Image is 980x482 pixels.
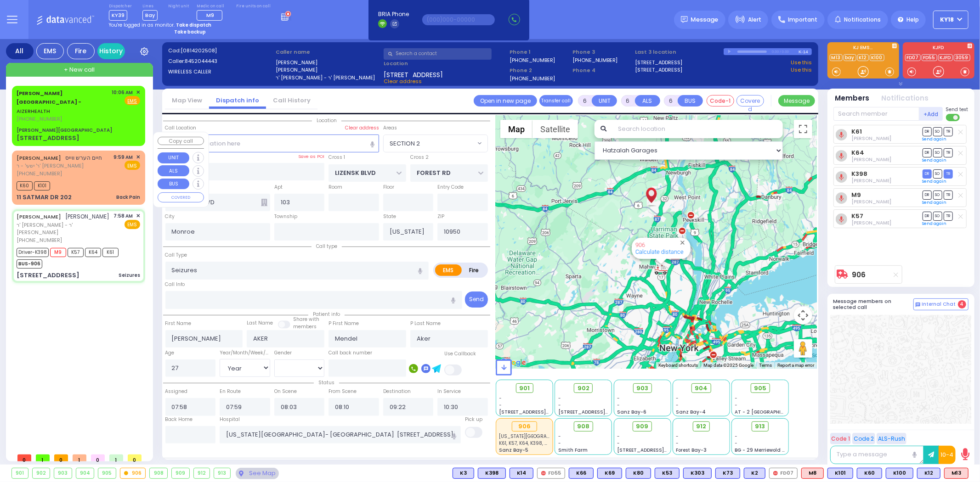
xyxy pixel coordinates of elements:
[329,388,357,395] label: From Scene
[150,468,167,478] div: 908
[735,440,738,447] span: -
[917,468,940,479] div: BLS
[73,454,86,461] span: 1
[944,148,953,157] span: TR
[801,468,824,479] div: ALS KJ
[635,66,683,74] a: [STREET_ADDRESS]
[142,10,158,21] span: Bay
[128,98,137,105] u: EMS
[923,221,947,226] a: Send again
[276,59,380,67] label: [PERSON_NAME]
[274,213,297,220] label: Township
[114,213,133,219] span: 7:58 AM
[636,422,649,431] span: 909
[17,259,42,269] span: BUS-906
[923,200,947,205] a: Send again
[36,454,50,461] span: 1
[165,96,209,105] a: Map View
[905,54,921,61] a: FD07
[678,238,687,247] button: Close
[510,67,569,74] span: Phone 2
[744,468,765,479] div: BLS
[922,301,956,308] span: Internal Chat
[617,433,620,440] span: -
[437,388,461,395] label: In Service
[923,157,947,163] a: Send again
[17,162,102,170] span: ר' ישעי' - ר' [PERSON_NAME]
[168,68,273,76] label: WIRELESS CALLER
[66,213,110,220] span: [PERSON_NAME]
[636,384,648,393] span: 903
[185,57,217,65] span: 8452044443
[635,59,683,67] a: [STREET_ADDRESS]
[635,241,645,248] a: 906
[754,384,766,393] span: 905
[142,4,158,9] label: Lines
[558,433,561,440] span: -
[410,154,429,161] label: Cross 2
[676,440,679,447] span: -
[617,409,646,415] span: Sanz Bay-6
[474,95,537,106] a: Open in new page
[220,416,240,423] label: Hospital
[944,212,953,220] span: TR
[852,271,866,278] a: 906
[923,148,932,157] span: DR
[119,272,140,279] div: Seizures
[512,421,537,432] div: 906
[830,54,843,61] a: M13
[683,468,712,479] div: BLS
[168,57,273,65] label: Caller:
[312,243,342,250] span: Call type
[827,468,853,479] div: BLS
[378,10,409,18] span: BRIA Phone
[168,47,273,55] label: Cad:
[465,291,488,308] button: Send
[17,181,33,191] span: K60
[384,135,475,151] span: SECTION 2
[913,298,969,310] button: Internal Chat 4
[125,161,140,170] span: EMS
[833,298,913,310] h5: Message members on selected call
[558,447,588,454] span: Smith Farm
[112,89,133,96] span: 10:06 AM
[519,384,530,393] span: 901
[736,95,764,106] button: Covered
[499,395,502,402] span: -
[851,156,891,163] span: Yoel Polatsek
[158,137,204,146] button: Copy call
[617,440,620,447] span: -
[36,43,64,59] div: EMS
[125,220,140,229] span: EMS
[510,75,555,82] label: [PHONE_NUMBER]
[923,179,947,184] a: Send again
[851,177,891,184] span: Joshua Adler
[276,74,380,82] label: ר' [PERSON_NAME] - ר' [PERSON_NAME]
[329,349,372,357] label: Call back number
[635,95,660,106] button: ALS
[314,379,339,386] span: Status
[958,300,966,308] span: 4
[857,468,882,479] div: BLS
[539,95,573,106] button: Transfer call
[36,14,97,25] img: Logo
[617,395,620,402] span: -
[572,48,632,56] span: Phone 3
[778,95,815,106] button: Message
[510,56,555,63] label: [PHONE_NUMBER]
[933,169,942,178] span: SO
[274,184,283,191] label: Apt
[453,468,474,479] div: BLS
[17,248,49,257] span: Driver-K398
[857,54,869,61] a: K12
[578,384,589,393] span: 902
[194,468,210,478] div: 912
[345,124,379,132] label: Clear address
[558,409,645,415] span: [STREET_ADDRESS][PERSON_NAME]
[635,48,724,56] label: Last 3 location
[923,169,932,178] span: DR
[510,48,569,56] span: Phone 1
[676,447,707,454] span: Forest Bay-3
[844,54,856,61] a: bay
[54,468,72,478] div: 903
